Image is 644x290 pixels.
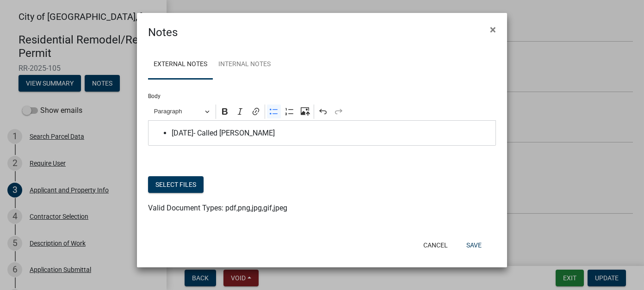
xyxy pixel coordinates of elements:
[490,23,496,36] span: ×
[148,120,496,146] div: Editor editing area: main. Press Alt+0 for help.
[148,176,204,193] button: Select files
[148,93,161,99] label: Body
[148,103,496,120] div: Editor toolbar
[154,106,202,117] span: Paragraph
[483,17,503,43] button: Close
[148,24,178,41] h4: Notes
[150,105,214,119] button: Paragraph, Heading
[459,237,489,253] button: Save
[148,204,287,212] span: Valid Document Types: pdf,png,jpg,gif,jpeg
[172,128,491,139] span: [DATE]- Called [PERSON_NAME]
[148,50,213,80] a: External Notes
[213,50,276,80] a: Internal Notes
[416,237,455,253] button: Cancel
